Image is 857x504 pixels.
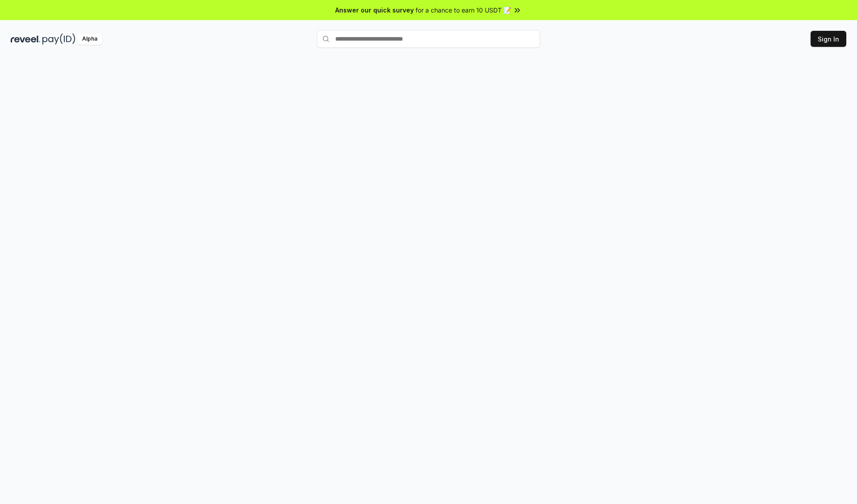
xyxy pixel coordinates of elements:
img: pay_id [42,33,75,45]
img: reveel_dark [11,33,41,45]
span: for a chance to earn 10 USDT 📝 [416,5,511,15]
button: Sign In [811,31,846,47]
span: Answer our quick survey [335,5,414,15]
div: Alpha [77,33,102,45]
